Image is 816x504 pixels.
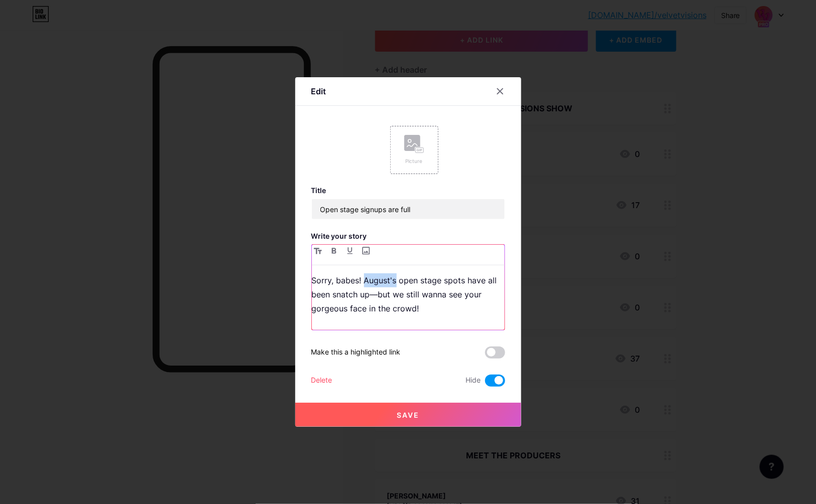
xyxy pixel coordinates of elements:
p: Sorry, babes! August's open stage spots have all been snatch up—but we still wanna see your gorge... [312,273,505,315]
button: Save [295,403,521,427]
div: Edit [311,85,326,97]
span: Hide [466,375,481,387]
div: Make this a highlighted link [311,347,401,359]
span: Save [397,411,419,419]
h3: Title [311,186,505,195]
div: Delete [311,375,332,387]
h3: Write your story [311,232,505,240]
input: Title [312,199,505,219]
div: Picture [404,157,424,165]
